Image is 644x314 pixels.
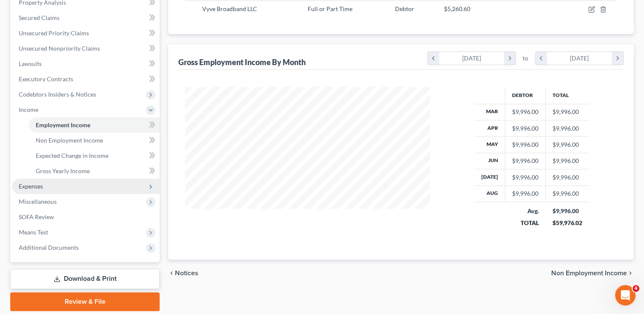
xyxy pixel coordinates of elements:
th: Mar [475,104,505,120]
th: Total [546,87,589,104]
span: to [523,54,528,63]
span: Means Test [19,228,48,236]
span: Vyve Broadband LLC [202,5,257,12]
a: Unsecured Nonpriority Claims [12,41,160,56]
i: chevron_left [168,270,175,277]
button: chevron_left Notices [168,270,198,277]
td: $9,996.00 [546,104,589,120]
span: Expenses [19,183,43,190]
td: $9,996.00 [546,153,589,169]
a: Lawsuits [12,56,160,71]
a: Review & File [10,292,160,311]
div: Avg. [512,207,539,215]
div: $9,996.00 [512,189,538,198]
span: Secured Claims [19,14,60,21]
div: $9,996.00 [512,157,538,165]
i: chevron_left [428,52,439,65]
span: Full or Part Time [308,5,352,12]
span: Non Employment Income [36,137,103,144]
span: SOFA Review [19,213,54,220]
div: [DATE] [547,52,612,65]
i: chevron_right [504,52,515,65]
a: Employment Income [29,117,160,133]
div: TOTAL [512,219,539,227]
th: May [475,137,505,153]
th: Apr [475,120,505,136]
span: Unsecured Priority Claims [19,29,89,37]
span: Codebtors Insiders & Notices [19,91,96,98]
span: Notices [175,270,198,277]
div: $9,996.00 [512,124,538,133]
td: $9,996.00 [546,186,589,202]
div: $9,996.00 [512,108,538,116]
span: $5,260.60 [444,5,470,12]
div: Gross Employment Income By Month [178,57,306,67]
span: Employment Income [36,121,90,128]
a: Expected Change in Income [29,148,160,163]
span: Expected Change in Income [36,152,109,159]
td: $9,996.00 [546,137,589,153]
iframe: Intercom live chat [615,285,635,305]
span: Miscellaneous [19,198,57,205]
div: $9,996.00 [552,207,582,215]
a: Unsecured Priority Claims [12,26,160,41]
div: $59,976.02 [552,219,582,227]
a: SOFA Review [12,209,160,225]
a: Download & Print [10,269,160,289]
span: Non Employment Income [551,270,627,277]
th: Aug [475,186,505,202]
i: chevron_left [535,52,547,65]
i: chevron_right [627,270,634,277]
div: $9,996.00 [512,173,538,182]
span: Gross Yearly Income [36,167,90,174]
td: $9,996.00 [546,120,589,136]
button: Non Employment Income chevron_right [551,270,634,277]
span: Debtor [395,5,414,12]
span: 4 [633,285,639,292]
a: Gross Yearly Income [29,163,160,179]
th: [DATE] [475,169,505,186]
a: Secured Claims [12,10,160,26]
span: Additional Documents [19,244,79,251]
span: Income [19,106,38,113]
th: Jun [475,153,505,169]
span: Unsecured Nonpriority Claims [19,45,100,52]
td: $9,996.00 [546,169,589,186]
div: [DATE] [439,52,504,65]
a: Executory Contracts [12,71,160,87]
span: Executory Contracts [19,75,73,83]
div: $9,996.00 [512,140,538,149]
a: Non Employment Income [29,133,160,148]
th: Debtor [505,87,546,104]
i: chevron_right [612,52,623,65]
span: Lawsuits [19,60,42,67]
